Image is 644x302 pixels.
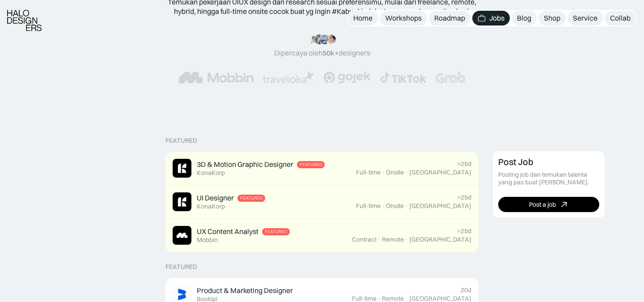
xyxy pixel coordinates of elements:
a: Job ImageUI DesignerFeaturedKonaKorp>25dFull-time·Onsite·[GEOGRAPHIC_DATA] [165,185,479,219]
img: Job Image [173,159,191,178]
a: Service [568,11,603,26]
div: >25d [457,227,471,235]
img: Job Image [173,226,191,245]
div: Blog [517,13,531,23]
div: UX Content Analyst [197,227,258,236]
div: Post Job [498,157,534,167]
div: Contract [352,236,377,243]
div: Featured [300,162,322,167]
div: Posting job dan temukan talenta yang pas buat [PERSON_NAME]. [498,171,599,186]
div: · [405,202,408,210]
div: KonaKorp [197,169,225,177]
div: Jobs [489,13,504,23]
div: Service [573,13,597,23]
div: Post a job [529,201,556,208]
div: >25d [457,194,471,201]
div: UI Designer [197,193,234,203]
div: · [405,169,408,176]
div: Home [353,13,373,23]
a: Home [348,11,378,26]
span: 50k+ [322,48,339,57]
div: 20d [461,286,471,294]
div: >25d [457,160,471,168]
div: Featured [240,196,263,201]
a: Jobs [472,11,510,26]
div: Workshops [385,13,422,23]
div: Shop [544,13,560,23]
div: Collab [610,13,631,23]
a: Job Image3D & Motion Graphic DesignerFeaturedKonaKorp>25dFull-time·Onsite·[GEOGRAPHIC_DATA] [165,152,479,185]
div: Product & Marketing Designer [197,286,293,295]
a: Shop [538,11,566,26]
div: · [381,169,385,176]
div: [GEOGRAPHIC_DATA] [409,236,471,243]
div: Dipercaya oleh designers [274,48,370,58]
div: [GEOGRAPHIC_DATA] [409,202,471,210]
div: Featured [165,263,197,271]
div: Remote [382,236,404,243]
div: [GEOGRAPHIC_DATA] [409,169,471,176]
div: Full-time [356,169,381,176]
div: Full-time [356,202,381,210]
div: Roadmap [434,13,465,23]
div: · [381,202,385,210]
a: Roadmap [429,11,470,26]
img: Job Image [173,192,191,211]
div: KonaKorp [197,203,225,210]
div: Featured [265,229,287,234]
div: · [377,236,381,243]
a: Post a job [498,197,599,212]
div: 3D & Motion Graphic Designer [197,160,293,169]
a: Workshops [380,11,427,26]
div: · [405,236,408,243]
a: Blog [512,11,537,26]
div: Mobbin [197,236,218,244]
a: Job ImageUX Content AnalystFeaturedMobbin>25dContract·Remote·[GEOGRAPHIC_DATA] [165,219,479,252]
a: Collab [605,11,636,26]
div: Onsite [386,169,404,176]
div: Onsite [386,202,404,210]
div: Featured [165,137,197,145]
